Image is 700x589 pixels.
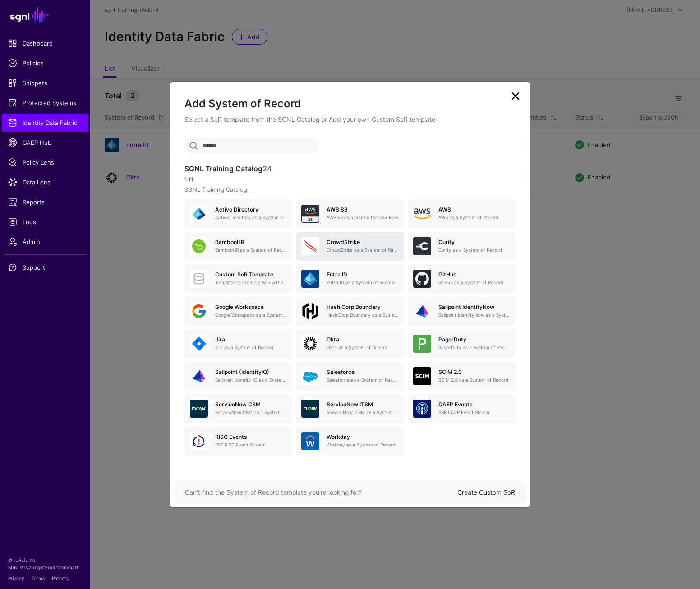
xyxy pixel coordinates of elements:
p: Template to create a SoR without any entities, attributes or relationships. Once created, you can... [215,279,287,286]
a: GitHubGitHub as a System of Record [408,264,516,293]
h5: ServiceNow ITSM [327,401,398,408]
img: svg+xml;base64,PHN2ZyB3aWR0aD0iNjQiIGhlaWdodD0iNjQiIHZpZXdCb3g9IjAgMCA2NCA2NCIgZmlsbD0ibm9uZSIgeG... [413,237,431,255]
img: svg+xml;base64,PHN2ZyB3aWR0aD0iNjQiIGhlaWdodD0iNjQiIHZpZXdCb3g9IjAgMCA2NCA2NCIgZmlsbD0ibm9uZSIgeG... [301,432,319,450]
a: Create Custom SoR [457,488,515,496]
p: ServiceNow ITSM as a System of Record [327,409,398,416]
h5: RISC Events [215,434,287,440]
a: Entra IDEntra ID as a System of Record [296,264,404,293]
p: Okta as a System of Record [327,344,398,351]
p: SCIM 2.0 as a System of Record [438,377,510,383]
p: CrowdStrike as a System of Record [327,247,398,253]
p: SGNL Training Catalog [184,185,516,194]
a: Sailpoint (IdentityIQ)Sailpoint Identity IQ as a System of Record [184,362,292,391]
h5: HashiCorp Boundary [327,304,398,310]
a: SalesforceSalesforce as a System of Record [296,362,404,391]
p: Workday as a System of Record [327,442,398,448]
img: svg+xml;base64,PHN2ZyB3aWR0aD0iNjQiIGhlaWdodD0iNjQiIHZpZXdCb3g9IjAgMCA2NCA2NCIgZmlsbD0ibm9uZSIgeG... [301,400,319,418]
img: svg+xml;base64,PHN2ZyB3aWR0aD0iNjQiIGhlaWdodD0iNjQiIHZpZXdCb3g9IjAgMCA2NCA2NCIgZmlsbD0ibm9uZSIgeG... [190,335,208,353]
a: CAEP EventsSSF CAEP Event Stream [408,394,516,423]
p: Jira as a System of Record [215,344,287,351]
a: HashiCorp BoundaryHashiCorp Boundary as a System of Record [296,297,404,326]
h5: Curity [438,239,510,245]
a: PagerDutyPagerDuty as a System of Record [408,329,516,358]
p: Active Directory as a System of Record [215,214,287,221]
h2: Add System of Record [184,96,516,111]
img: svg+xml;base64,PHN2ZyB3aWR0aD0iNjQiIGhlaWdodD0iNjQiIHZpZXdCb3g9IjAgMCA2NCA2NCIgZmlsbD0ibm9uZSIgeG... [413,400,431,418]
img: svg+xml;base64,PHN2ZyB3aWR0aD0iNjQiIGhlaWdodD0iNjQiIHZpZXdCb3g9IjAgMCA2NCA2NCIgZmlsbD0ibm9uZSIgeG... [190,432,208,450]
p: HashiCorp Boundary as a System of Record [327,312,398,318]
h5: Sailpoint IdentityNow [438,304,510,310]
h5: Active Directory [215,207,287,213]
img: svg+xml;base64,PHN2ZyB4bWxucz0iaHR0cDovL3d3dy53My5vcmcvMjAwMC9zdmciIHhtbG5zOnhsaW5rPSJodHRwOi8vd3... [413,205,431,223]
img: svg+xml;base64,PHN2ZyB3aWR0aD0iNjQiIGhlaWdodD0iNjQiIHZpZXdCb3g9IjAgMCA2NCA2NCIgZmlsbD0ibm9uZSIgeG... [301,237,319,255]
img: svg+xml;base64,PHN2ZyB3aWR0aD0iNjQiIGhlaWdodD0iNjQiIHZpZXdCb3g9IjAgMCA2NCA2NCIgZmlsbD0ibm9uZSIgeG... [301,205,319,223]
img: svg+xml;base64,PHN2ZyB3aWR0aD0iNjQiIGhlaWdodD0iNjQiIHZpZXdCb3g9IjAgMCA2NCA2NCIgZmlsbD0ibm9uZSIgeG... [190,400,208,418]
h5: Sailpoint (IdentityIQ) [215,369,287,375]
p: SSF RISC Event Stream [215,442,287,448]
p: AWS S3 as a source for CSV Files [327,214,398,221]
a: SCIM 2.0SCIM 2.0 as a System of Record [408,362,516,391]
a: JiraJira as a System of Record [184,329,292,358]
img: svg+xml;base64,PHN2ZyB3aWR0aD0iNjQiIGhlaWdodD0iNjQiIHZpZXdCb3g9IjAgMCA2NCA2NCIgZmlsbD0ibm9uZSIgeG... [413,302,431,320]
h3: SGNL Training Catalog [184,165,516,173]
img: svg+xml;base64,PHN2ZyB4bWxucz0iaHR0cDovL3d3dy53My5vcmcvMjAwMC9zdmciIHdpZHRoPSIxMDBweCIgaGVpZ2h0PS... [301,302,319,320]
a: Google WorkspaceGoogle Workspace as a System of Record [184,297,292,326]
p: Salesforce as a System of Record [327,377,398,383]
a: Custom SoR TemplateTemplate to create a SoR without any entities, attributes or relationships. On... [184,264,292,293]
a: BambooHRBambooHR as a System of Record [184,232,292,261]
a: WorkdayWorkday as a System of Record [296,427,404,456]
a: ServiceNow CSMServiceNow CSM as a System of Record [184,394,292,423]
a: AWS S3AWS S3 as a source for CSV Files [296,199,404,228]
h5: Google Workspace [215,304,287,310]
a: AWSAWS as a System of Record [408,199,516,228]
p: Sailpoint IdentityNow as a System of Record [438,312,510,318]
h5: SCIM 2.0 [438,369,510,375]
a: RISC EventsSSF RISC Event Stream [184,427,292,456]
h5: Jira [215,336,287,343]
h5: CrowdStrike [327,239,398,245]
img: svg+xml;base64,PHN2ZyB3aWR0aD0iNjQiIGhlaWdodD0iNjQiIHZpZXdCb3g9IjAgMCA2NCA2NCIgZmlsbD0ibm9uZSIgeG... [190,205,208,223]
h5: AWS [438,207,510,213]
a: Sailpoint IdentityNowSailpoint IdentityNow as a System of Record [408,297,516,326]
h5: Entra ID [327,271,398,278]
img: svg+xml;base64,PHN2ZyB3aWR0aD0iNjQiIGhlaWdodD0iNjQiIHZpZXdCb3g9IjAgMCA2NCA2NCIgZmlsbD0ibm9uZSIgeG... [190,237,208,255]
p: AWS as a System of Record [438,214,510,221]
div: Can’t find the System of Record template you’re looking for? [185,488,457,497]
p: Select a SoR template from the SGNL Catalog or Add your own Custom SoR template [184,115,516,124]
p: Sailpoint Identity IQ as a System of Record [215,377,287,383]
img: svg+xml;base64,PHN2ZyB3aWR0aD0iNjQiIGhlaWdodD0iNjQiIHZpZXdCb3g9IjAgMCA2NCA2NCIgZmlsbD0ibm9uZSIgeG... [413,335,431,353]
a: CurityCurity as a System of Record [408,232,516,261]
p: ServiceNow CSM as a System of Record [215,409,287,416]
img: svg+xml;base64,PHN2ZyB3aWR0aD0iNjQiIGhlaWdodD0iNjQiIHZpZXdCb3g9IjAgMCA2NCA2NCIgZmlsbD0ibm9uZSIgeG... [190,367,208,385]
img: svg+xml;base64,PHN2ZyB3aWR0aD0iNjQiIGhlaWdodD0iNjQiIHZpZXdCb3g9IjAgMCA2NCA2NCIgZmlsbD0ibm9uZSIgeG... [413,270,431,288]
p: Curity as a System of Record [438,247,510,253]
h5: AWS S3 [327,207,398,213]
p: PagerDuty as a System of Record [438,344,510,351]
span: 24 [262,164,272,173]
p: Entra ID as a System of Record [327,279,398,286]
a: CrowdStrikeCrowdStrike as a System of Record [296,232,404,261]
strong: 1.11 [184,176,193,183]
img: svg+xml;base64,PHN2ZyB3aWR0aD0iNjQiIGhlaWdodD0iNjQiIHZpZXdCb3g9IjAgMCA2NCA2NCIgZmlsbD0ibm9uZSIgeG... [413,367,431,385]
p: GitHub as a System of Record [438,279,510,286]
p: SSF CAEP Event Stream [438,409,510,416]
h5: Salesforce [327,369,398,375]
p: Google Workspace as a System of Record [215,312,287,318]
h5: Workday [327,434,398,440]
h5: GitHub [438,271,510,278]
h5: Okta [327,336,398,343]
h5: BambooHR [215,239,287,245]
h5: CAEP Events [438,401,510,408]
img: svg+xml;base64,PHN2ZyB3aWR0aD0iNjQiIGhlaWdodD0iNjQiIHZpZXdCb3g9IjAgMCA2NCA2NCIgZmlsbD0ibm9uZSIgeG... [190,302,208,320]
p: BambooHR as a System of Record [215,247,287,253]
a: Active DirectoryActive Directory as a System of Record [184,199,292,228]
a: OktaOkta as a System of Record [296,329,404,358]
h5: PagerDuty [438,336,510,343]
h5: ServiceNow CSM [215,401,287,408]
img: svg+xml;base64,PHN2ZyB3aWR0aD0iNjQiIGhlaWdodD0iNjQiIHZpZXdCb3g9IjAgMCA2NCA2NCIgZmlsbD0ibm9uZSIgeG... [301,335,319,353]
img: svg+xml;base64,PHN2ZyB3aWR0aD0iNjQiIGhlaWdodD0iNjQiIHZpZXdCb3g9IjAgMCA2NCA2NCIgZmlsbD0ibm9uZSIgeG... [301,270,319,288]
h5: Custom SoR Template [215,271,287,278]
img: svg+xml;base64,PHN2ZyB3aWR0aD0iNjQiIGhlaWdodD0iNjQiIHZpZXdCb3g9IjAgMCA2NCA2NCIgZmlsbD0ibm9uZSIgeG... [301,367,319,385]
a: ServiceNow ITSMServiceNow ITSM as a System of Record [296,394,404,423]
